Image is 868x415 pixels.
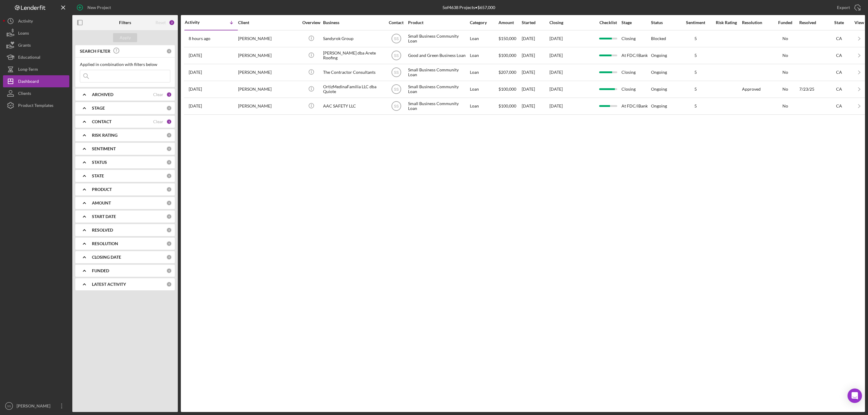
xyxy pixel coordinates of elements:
[711,20,741,25] div: Risk Rating
[831,2,865,14] button: Export
[238,81,298,97] div: [PERSON_NAME]
[238,98,298,114] div: [PERSON_NAME]
[92,282,126,287] b: LATEST ACTIVITY
[681,70,711,75] div: 5
[621,98,650,114] div: At FDC/iBank
[498,81,521,97] div: $100,000
[166,173,172,179] div: 0
[522,31,549,47] div: [DATE]
[87,2,111,14] div: New Project
[549,53,563,58] time: [DATE]
[848,388,862,403] div: Open Intercom Messenger
[827,70,851,75] div: CA
[442,5,495,10] div: 5 of 4638 Projects • $657,000
[394,70,398,75] text: SS
[3,27,69,39] button: Loans
[827,20,851,25] div: State
[408,20,468,25] div: Product
[185,20,211,25] div: Activity
[189,53,202,58] time: 2025-08-12 22:26
[300,20,322,25] div: Overview
[681,36,711,41] div: 5
[169,20,175,26] div: 2
[621,31,650,47] div: Closing
[238,48,298,64] div: [PERSON_NAME]
[3,75,69,87] button: Dashboard
[3,15,69,27] button: Activity
[92,268,109,273] b: FUNDED
[189,87,202,92] time: 2025-07-23 22:21
[92,214,116,219] b: START DATE
[119,20,131,25] b: Filters
[80,49,110,54] b: SEARCH FILTER
[3,51,69,63] button: Educational
[92,201,111,205] b: AMOUNT
[522,98,549,114] div: [DATE]
[470,81,498,97] div: Loan
[681,53,711,58] div: 5
[651,20,680,25] div: Status
[166,268,172,273] div: 0
[595,20,621,25] div: Checklist
[113,33,137,42] button: Apply
[189,104,202,108] time: 2025-07-16 21:17
[549,70,563,75] time: [DATE]
[621,64,650,80] div: Closing
[3,87,69,99] button: Clients
[3,39,69,51] button: Grants
[166,214,172,219] div: 0
[549,36,563,41] time: [DATE]
[3,63,69,75] a: Long-Term
[323,64,383,80] div: The Contractor Consultants
[799,20,826,25] div: Resolved
[3,400,69,412] button: SS[PERSON_NAME]
[827,36,851,41] div: CA
[651,87,667,92] div: Ongoing
[18,75,39,89] div: Dashboard
[92,133,118,138] b: RISK RATING
[323,31,383,47] div: Sandyrok Group
[166,146,172,151] div: 0
[166,133,172,138] div: 0
[92,119,112,124] b: CONTACT
[827,104,851,108] div: CA
[621,20,650,25] div: Stage
[827,87,851,92] div: CA
[18,99,53,113] div: Product Templates
[408,98,468,114] div: Small Business Community Loan
[522,81,549,97] div: [DATE]
[772,53,799,58] div: No
[385,20,407,25] div: Contact
[549,103,563,108] time: [DATE]
[394,87,398,92] text: SS
[80,62,170,67] div: Applied in combination with filters below
[18,63,38,77] div: Long-Term
[7,404,11,408] text: SS
[18,87,31,101] div: Clients
[549,20,595,25] div: Closing
[772,104,799,108] div: No
[498,20,521,25] div: Amount
[470,98,498,114] div: Loan
[92,255,121,260] b: CLOSING DATE
[323,98,383,114] div: AAC SAFETY LLC
[408,31,468,47] div: Small Business Community Loan
[498,98,521,114] div: $100,000
[92,106,105,111] b: STAGE
[323,48,383,64] div: [PERSON_NAME] dba Arete Roofing
[408,48,468,64] div: Good and Green Business Loan
[120,33,131,42] div: Apply
[522,64,549,80] div: [DATE]
[189,36,210,41] time: 2025-08-13 14:58
[470,31,498,47] div: Loan
[681,104,711,108] div: 5
[166,160,172,165] div: 0
[651,36,666,41] div: Blocked
[408,64,468,80] div: Small Business Community Loan
[742,87,761,92] div: Approved
[92,187,112,192] b: PRODUCT
[498,48,521,64] div: $100,000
